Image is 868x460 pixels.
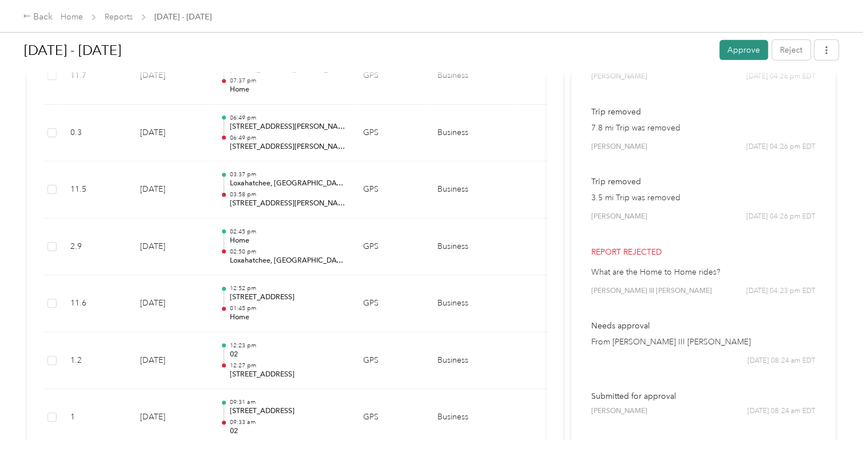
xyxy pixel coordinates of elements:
p: From [PERSON_NAME] III [PERSON_NAME] [591,336,815,348]
p: Home [229,312,345,323]
p: What are the Home to Home rides? [591,266,815,278]
p: Report rejected [591,246,815,258]
p: [STREET_ADDRESS][PERSON_NAME] [229,142,345,152]
p: 09:33 am [229,418,345,426]
td: [DATE] [131,275,211,332]
p: 12:23 pm [229,342,345,350]
td: Business [428,275,514,332]
span: [DATE] 08:24 am EDT [747,406,815,417]
span: [PERSON_NAME] III [PERSON_NAME] [591,286,712,296]
a: Reports [105,12,133,22]
td: GPS [354,275,428,332]
td: GPS [354,105,428,162]
p: 06:49 pm [229,114,345,122]
p: 03:37 pm [229,170,345,179]
td: GPS [354,389,428,446]
td: 11.5 [61,161,131,219]
p: 02 [229,426,345,437]
button: Approve [719,40,768,60]
iframe: Everlance-gr Chat Button Frame [804,396,868,460]
p: 12:52 pm [229,284,345,292]
p: Trip removed [591,106,815,118]
p: [STREET_ADDRESS][PERSON_NAME] [229,122,345,132]
p: 06:49 pm [229,134,345,142]
div: Back [23,10,53,24]
p: [STREET_ADDRESS] [229,406,345,417]
td: Business [428,219,514,276]
td: GPS [354,219,428,276]
td: Business [428,332,514,390]
td: Business [428,389,514,446]
span: [PERSON_NAME] [591,406,647,417]
p: Needs approval [591,320,815,332]
p: Loxahatchee, [GEOGRAPHIC_DATA], [GEOGRAPHIC_DATA] [229,179,345,189]
span: [DATE] - [DATE] [154,11,212,23]
h1: Sep 15 - 21, 2025 [24,37,711,64]
p: 02:45 pm [229,228,345,236]
p: Home [229,236,345,246]
p: Loxahatchee, [GEOGRAPHIC_DATA], [GEOGRAPHIC_DATA] [229,256,345,266]
td: [DATE] [131,105,211,162]
p: 09:31 am [229,398,345,406]
td: 11.6 [61,275,131,332]
p: 3.5 mi Trip was removed [591,192,815,204]
td: 1.2 [61,332,131,390]
td: GPS [354,161,428,219]
td: 1 [61,389,131,446]
p: 01:45 pm [229,304,345,312]
td: [DATE] [131,161,211,219]
p: [STREET_ADDRESS] [229,370,345,380]
p: [STREET_ADDRESS] [229,292,345,303]
p: Trip removed [591,176,815,188]
p: 12:27 pm [229,362,345,370]
span: [DATE] 04:23 pm EDT [746,286,815,296]
span: [DATE] 08:24 am EDT [747,356,815,366]
td: [DATE] [131,332,211,390]
td: [DATE] [131,389,211,446]
td: Business [428,161,514,219]
td: 0.3 [61,105,131,162]
span: [PERSON_NAME] [591,142,647,152]
p: 02 [229,350,345,360]
td: [DATE] [131,219,211,276]
span: [DATE] 04:26 pm EDT [746,212,815,222]
a: Home [61,12,83,22]
p: [STREET_ADDRESS][PERSON_NAME] [229,199,345,209]
p: 7.8 mi Trip was removed [591,122,815,134]
td: GPS [354,332,428,390]
span: [DATE] 04:26 pm EDT [746,142,815,152]
span: [PERSON_NAME] [591,212,647,222]
p: 02:50 pm [229,248,345,256]
p: Home [229,85,345,95]
p: 03:58 pm [229,191,345,199]
td: Business [428,105,514,162]
td: 2.9 [61,219,131,276]
p: Submitted for approval [591,390,815,402]
button: Reject [772,40,810,60]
